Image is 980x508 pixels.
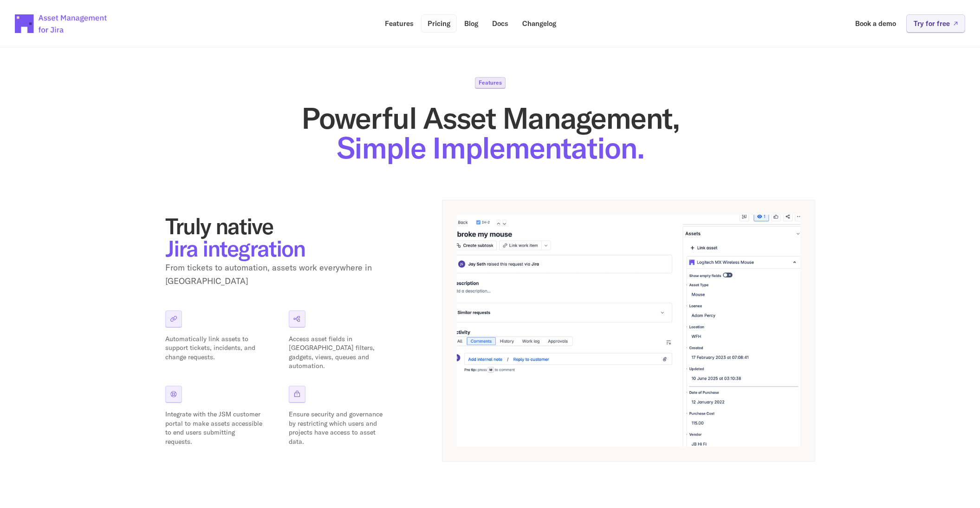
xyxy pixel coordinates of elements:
img: App [457,215,800,447]
p: Changelog [522,20,556,27]
a: Pricing [421,14,457,33]
a: Features [378,14,420,33]
span: Simple Implementation. [337,129,644,166]
p: Automatically link assets to support tickets, incidents, and change requests. [165,335,263,362]
p: Blog [464,20,478,27]
p: Try for free [914,20,950,27]
p: Features [385,20,414,27]
h2: Truly native [165,215,397,259]
a: Changelog [516,14,563,33]
span: Jira integration [165,234,305,262]
p: Ensure security and governance by restricting which users and projects have access to asset data. [289,410,386,446]
a: Blog [458,14,485,33]
p: Features [479,80,502,86]
p: From tickets to automation, assets work everywhere in [GEOGRAPHIC_DATA] [165,261,397,288]
a: Try for free [906,14,965,33]
a: Book a demo [849,14,902,33]
p: Integrate with the JSM customer portal to make assets accessible to end users submitting requests. [165,410,263,446]
a: Docs [486,14,515,33]
p: Book a demo [855,20,896,27]
p: Access asset fields in [GEOGRAPHIC_DATA] filters, gadgets, views, queues and automation. [289,335,386,371]
h1: Powerful Asset Management, [165,103,815,163]
p: Pricing [428,20,450,27]
p: Docs [492,20,508,27]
